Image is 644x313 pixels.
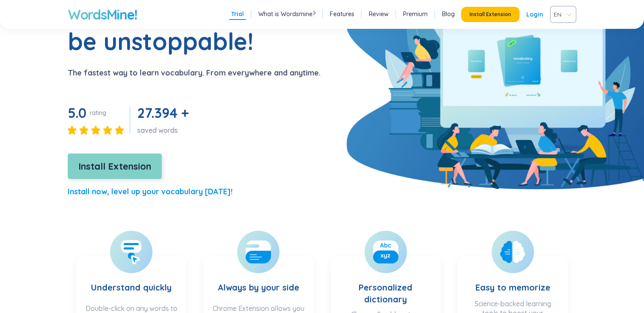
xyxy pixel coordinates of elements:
a: What is Wordsmine? [258,10,315,18]
p: The fastest way to learn vocabulary. From everywhere and anytime. [68,67,321,79]
a: WordsMine! [68,6,137,23]
div: rating [90,109,106,117]
button: Install Extension [461,7,520,22]
div: saved words [137,126,192,135]
span: 5.0 [68,104,86,121]
h3: Personalized dictionary [339,265,432,305]
a: Features [330,10,354,18]
p: Install now, level up your vocabulary [DATE]! [68,186,232,198]
h3: Understand quickly [91,265,171,299]
span: VIE [554,8,569,21]
h3: Always by your side [218,265,299,299]
a: Install Extension [68,163,162,171]
button: Install Extension [68,154,162,179]
a: Blog [442,10,455,18]
a: Trial [231,10,244,18]
a: Review [369,10,389,18]
a: Login [526,7,543,22]
span: 27.394 + [137,104,188,121]
span: Install Extension [470,11,511,18]
a: Premium [403,10,428,18]
span: Install Extension [78,159,151,174]
h3: Easy to memorize [475,265,550,295]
